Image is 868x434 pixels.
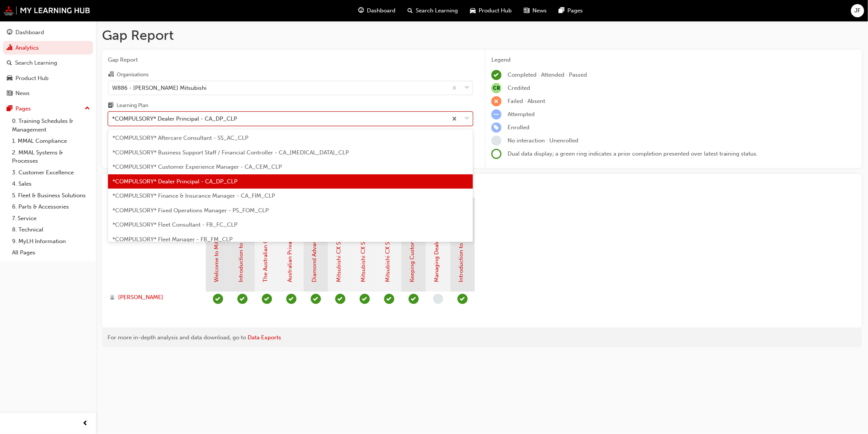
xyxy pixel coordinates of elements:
span: *COMPULSORY* Aftercare Consultant - SS_AC_CLP [112,135,248,141]
span: News [533,6,547,15]
div: For more in-depth analysis and data download, go to [108,333,856,342]
span: [PERSON_NAME] [118,293,163,302]
div: Dashboard [15,28,44,37]
div: Search Learning [15,59,57,67]
span: news-icon [524,6,530,15]
span: *COMPULSORY* Fleet Manager - FB_FM_CLP [112,236,233,243]
span: *COMPULSORY* Dealer Principal - CA_DP_CLP [112,178,237,185]
a: Product Hub [3,71,93,85]
span: learningRecordVerb_COMPLETE-icon [213,294,223,304]
a: 8. Technical [9,224,93,236]
span: learningRecordVerb_ENROLL-icon [491,122,502,133]
a: news-iconNews [518,3,553,18]
span: *COMPULSORY* Fleet Consultant - FB_FC_CLP [112,221,237,228]
a: car-iconProduct Hub [464,3,518,18]
span: null-icon [491,83,502,93]
span: Credited [508,85,530,91]
a: 9. MyLH Information [9,236,93,247]
img: mmal [4,6,90,15]
div: W886 - [PERSON_NAME] Mitsubishi [112,83,207,92]
a: Search Learning [3,56,93,70]
span: Pages [568,6,583,15]
span: learningRecordVerb_PASS-icon [335,294,345,304]
div: Pages [15,104,31,113]
button: Pages [3,102,93,116]
span: learningRecordVerb_FAIL-icon [491,96,502,106]
a: pages-iconPages [553,3,589,18]
a: Dashboard [3,26,93,39]
div: Organisations [117,71,149,79]
span: learningRecordVerb_PASS-icon [384,294,394,304]
span: Search Learning [416,6,458,15]
a: 2. MMAL Systems & Processes [9,147,93,167]
span: learningRecordVerb_PASS-icon [262,294,272,304]
span: learningRecordVerb_NONE-icon [433,294,443,304]
span: learningRecordVerb_PASS-icon [458,294,468,304]
a: Introduction to MiDealerAssist [458,204,465,283]
a: [PERSON_NAME] [109,293,199,302]
span: learningRecordVerb_PASS-icon [286,294,296,304]
span: pages-icon [7,106,12,112]
a: 1. MMAL Compliance [9,135,93,147]
a: All Pages [9,247,93,259]
div: Product Hub [15,74,49,83]
a: Data Exports [248,334,281,341]
span: guage-icon [359,6,364,15]
span: learningRecordVerb_PASS-icon [237,294,248,304]
span: learningplan-icon [108,103,114,109]
span: down-icon [464,83,470,93]
span: learningRecordVerb_PASS-icon [360,294,370,304]
span: pages-icon [559,6,565,15]
span: organisation-icon [108,71,114,78]
div: Legend [491,56,856,64]
a: search-iconSearch Learning [402,3,464,18]
button: DashboardAnalyticsSearch LearningProduct HubNews [3,24,93,102]
a: 3. Customer Excellence [9,167,93,178]
span: learningRecordVerb_PASS-icon [409,294,419,304]
div: News [15,89,30,98]
a: 0. Training Schedules & Management [9,115,93,135]
span: down-icon [464,114,470,124]
span: guage-icon [7,29,12,36]
div: Learning Plan [117,102,148,109]
a: 4. Sales [9,178,93,190]
span: learningRecordVerb_ATTEMPT-icon [491,109,502,119]
span: Failed · Absent [508,98,545,104]
span: learningRecordVerb_NONE-icon [491,136,502,146]
span: learningRecordVerb_PASS-icon [311,294,321,304]
span: *COMPULSORY* Fixed Operations Manager - PS_FOM_CLP [112,207,269,214]
span: No interaction · Unenrolled [508,137,578,144]
a: News [3,86,93,100]
span: prev-icon [83,419,88,428]
span: up-icon [85,104,90,113]
span: JF [855,6,861,15]
span: search-icon [408,6,413,15]
span: Gap Report [108,56,473,64]
button: JF [851,4,864,17]
span: car-icon [7,75,12,82]
h1: Gap Report [102,27,862,44]
a: guage-iconDashboard [353,3,402,18]
span: car-icon [470,6,476,15]
a: Analytics [3,41,93,55]
div: *COMPULSORY* Dealer Principal - CA_DP_CLP [112,115,237,123]
span: Product Hub [479,6,512,15]
span: *COMPULSORY* Customer Experience Manager - CA_CEM_CLP [112,163,282,170]
span: Enrolled [508,124,529,131]
span: chart-icon [7,45,12,51]
a: 6. Parts & Accessories [9,201,93,213]
span: learningRecordVerb_COMPLETE-icon [491,70,502,80]
span: search-icon [7,60,12,67]
span: Dual data display; a green ring indicates a prior completion presented over latest training status. [508,150,758,157]
a: 7. Service [9,213,93,224]
span: news-icon [7,90,12,97]
span: Dashboard [367,6,396,15]
span: Attempted [508,111,535,118]
span: *COMPULSORY* Business Support Staff / Financial Controller - CA_[MEDICAL_DATA]_CLP [112,149,349,156]
span: Completed · Attended · Passed [508,71,587,78]
a: 5. Fleet & Business Solutions [9,190,93,201]
span: *COMPULSORY* Finance & Insurance Manager - CA_FIM_CLP [112,192,275,199]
